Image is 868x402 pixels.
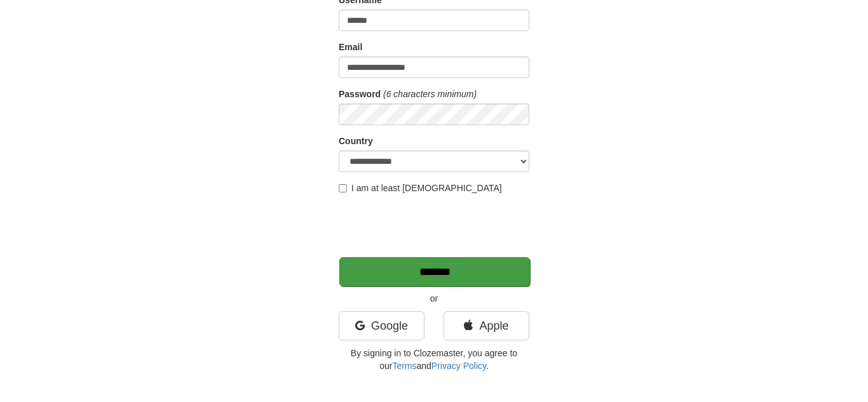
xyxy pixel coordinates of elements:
em: (6 characters minimum) [383,89,477,99]
iframe: reCAPTCHA [339,201,532,250]
a: Terms [392,361,416,371]
label: Email [339,41,362,53]
a: Apple [444,311,529,340]
label: Password [339,88,381,100]
input: I am at least [DEMOGRAPHIC_DATA] [339,184,347,192]
a: Google [339,311,424,340]
label: Country [339,135,373,147]
p: By signing in to Clozemaster, you agree to our and . [339,347,529,372]
a: Privacy Policy [431,361,486,371]
label: I am at least [DEMOGRAPHIC_DATA] [339,182,502,194]
p: or [339,292,529,305]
